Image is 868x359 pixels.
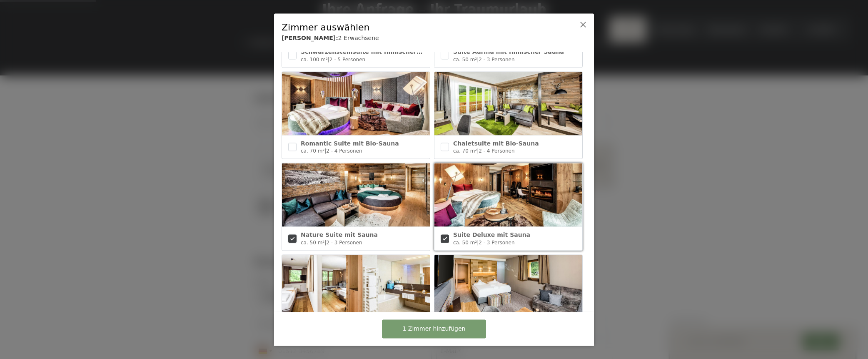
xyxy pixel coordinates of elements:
[453,140,539,146] span: Chaletsuite mit Bio-Sauna
[324,239,326,245] span: |
[453,231,530,238] span: Suite Deluxe mit Sauna
[338,35,379,41] span: 2 Erwachsene
[301,148,324,154] span: ca. 70 m²
[479,148,514,154] span: 2 - 4 Personen
[382,319,486,338] button: 1 Zimmer hinzufügen
[301,56,328,62] span: ca. 100 m²
[329,56,365,62] span: 2 - 5 Personen
[477,239,479,245] span: |
[301,231,378,238] span: Nature Suite mit Sauna
[282,255,430,318] img: Family Suite
[301,239,324,245] span: ca. 50 m²
[326,148,362,154] span: 2 - 4 Personen
[282,72,430,135] img: Romantic Suite mit Bio-Sauna
[434,163,582,227] img: Suite Deluxe mit Sauna
[479,56,514,62] span: 2 - 3 Personen
[434,72,582,135] img: Chaletsuite mit Bio-Sauna
[479,239,514,245] span: 2 - 3 Personen
[324,148,326,154] span: |
[328,56,329,62] span: |
[453,148,477,154] span: ca. 70 m²
[434,255,582,318] img: Alpin Studio
[282,21,561,34] div: Zimmer auswählen
[403,325,466,333] span: 1 Zimmer hinzufügen
[453,239,477,245] span: ca. 50 m²
[453,56,477,62] span: ca. 50 m²
[326,239,362,245] span: 2 - 3 Personen
[477,148,479,154] span: |
[301,48,439,55] span: Schwarzensteinsuite mit finnischer Sauna
[282,163,430,227] img: Nature Suite mit Sauna
[477,56,479,62] span: |
[282,35,338,41] b: [PERSON_NAME]:
[301,140,399,146] span: Romantic Suite mit Bio-Sauna
[453,48,564,55] span: Suite Aurina mit finnischer Sauna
